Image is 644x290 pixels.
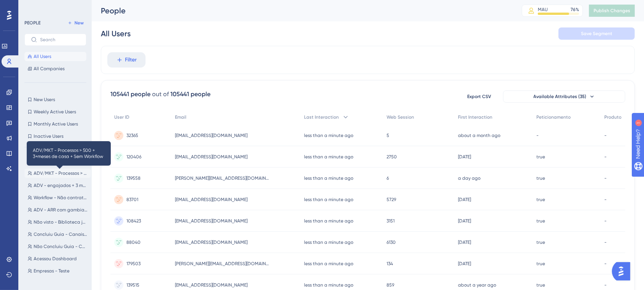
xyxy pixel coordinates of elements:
[604,218,607,224] span: -
[152,90,169,99] div: out of
[571,6,579,13] div: 76 %
[537,154,545,160] span: true
[34,97,55,103] span: New Users
[604,282,607,288] span: -
[458,154,471,159] time: [DATE]
[558,27,635,40] button: Save Segment
[175,282,248,288] span: [EMAIL_ADDRESS][DOMAIN_NAME]
[594,8,630,14] span: Publish Changes
[458,133,500,138] time: about a month ago
[387,218,395,224] span: 3151
[458,282,496,288] time: about a year ago
[34,133,63,139] span: Inactive Users
[604,197,607,203] span: -
[304,176,353,181] time: less than a minute ago
[24,156,91,166] button: Time Produto
[24,95,86,104] button: New Users
[458,197,471,202] time: [DATE]
[126,261,141,267] span: 179503
[604,261,607,267] span: -
[387,239,396,245] span: 6130
[387,132,389,139] span: 5
[24,205,91,214] button: ADV - ARR com gambiarra nos planos de contas
[304,154,353,159] time: less than a minute ago
[34,207,88,213] span: ADV - ARR com gambiarra nos planos de contas
[387,154,397,160] span: 2750
[34,170,88,176] span: ADV/MKT - Processos > 500 + 3+meses de casa + Sem Workflow
[24,242,91,251] button: Não Concluiu Guia - Canais de Integração
[387,282,394,288] span: 859
[537,218,545,224] span: true
[24,119,86,129] button: Monthly Active Users
[24,132,86,141] button: Inactive Users
[612,260,635,283] iframe: UserGuiding AI Assistant Launcher
[304,218,353,224] time: less than a minute ago
[534,93,587,100] span: Available Attributes (35)
[538,6,548,13] div: MAU
[304,133,353,138] time: less than a minute ago
[537,175,545,181] span: true
[537,197,545,203] span: true
[537,239,545,245] span: true
[34,53,51,60] span: All Users
[34,121,78,127] span: Monthly Active Users
[34,66,65,72] span: All Companies
[537,282,545,288] span: true
[53,4,55,10] div: 1
[175,197,248,203] span: [EMAIL_ADDRESS][DOMAIN_NAME]
[175,261,270,267] span: [PERSON_NAME][EMAIL_ADDRESS][DOMAIN_NAME]
[34,182,88,188] span: ADV - engajados + 3 meses + Mrr>500 + nro. procs. > 1000 + Sem Peticiona
[175,114,186,120] span: Email
[110,90,150,99] div: 105441 people
[24,107,86,116] button: Weekly Active Users
[604,175,607,181] span: -
[175,154,248,160] span: [EMAIL_ADDRESS][DOMAIN_NAME]
[126,132,138,139] span: 32365
[34,268,70,274] span: Empresas - Teste
[304,114,339,120] span: Last Interaction
[537,132,539,139] span: -
[34,231,88,237] span: Concluiu Guia - Canais de Integração
[387,114,414,120] span: Web Session
[125,55,137,64] span: Filter
[387,197,396,203] span: 5729
[458,218,471,224] time: [DATE]
[126,197,138,203] span: 83701
[458,240,471,245] time: [DATE]
[175,239,248,245] span: [EMAIL_ADDRESS][DOMAIN_NAME]
[126,282,139,288] span: 139515
[537,261,545,267] span: true
[170,90,210,99] div: 105441 people
[537,114,571,120] span: Peticionamento
[101,28,131,39] div: All Users
[304,282,353,288] time: less than a minute ago
[18,2,48,11] span: Need Help?
[24,230,91,239] button: Concluiu Guia - Canais de Integração
[34,109,76,115] span: Weekly Active Users
[34,243,88,250] span: Não Concluiu Guia - Canais de Integração
[126,175,141,181] span: 139558
[503,90,625,103] button: Available Attributes (35)
[304,261,353,266] time: less than a minute ago
[460,90,498,103] button: Export CSV
[175,218,248,224] span: [EMAIL_ADDRESS][DOMAIN_NAME]
[24,181,91,190] button: ADV - engajados + 3 meses + Mrr>500 + nro. procs. > 1000 + Sem Peticiona
[604,132,607,139] span: -
[458,114,492,120] span: First Interaction
[40,37,80,42] input: Search
[24,20,40,26] div: PEOPLE
[24,254,91,263] button: Acessou Dashboard
[24,217,91,227] button: Não visto - Biblioteca jurídica
[604,114,621,120] span: Produto
[24,193,91,202] button: Workflow - Não contratou
[604,154,607,160] span: -
[65,18,86,27] button: New
[101,5,503,16] div: People
[458,176,481,181] time: a day ago
[34,256,77,262] span: Acessou Dashboard
[24,64,86,73] button: All Companies
[458,261,471,266] time: [DATE]
[126,154,141,160] span: 120406
[126,239,141,245] span: 88040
